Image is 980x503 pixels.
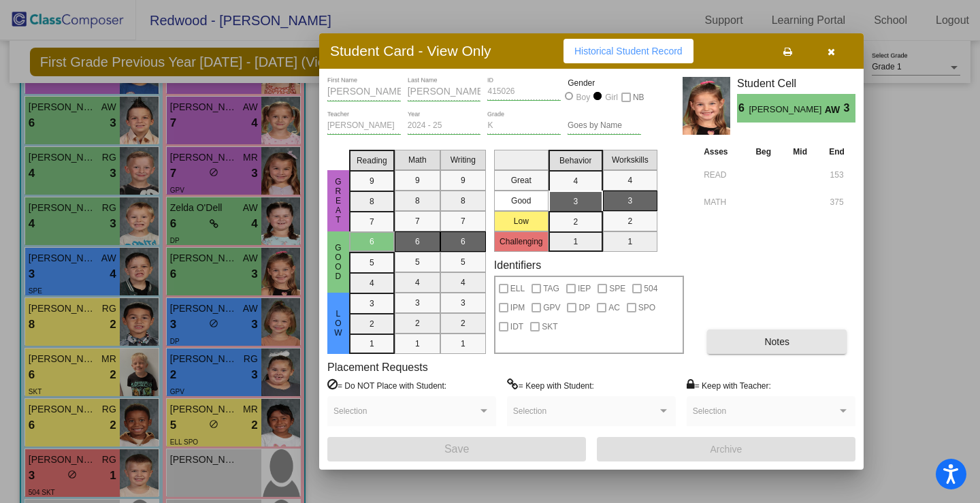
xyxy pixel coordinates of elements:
label: = Keep with Student: [507,378,594,392]
label: Identifiers [494,259,541,272]
label: Placement Requests [327,361,428,374]
span: AW [825,103,844,117]
th: Mid [782,144,818,159]
input: goes by name [568,121,641,131]
button: Save [327,437,586,461]
span: IDT [510,319,523,335]
span: Save [444,443,469,455]
input: Enter ID [487,87,561,97]
span: TAG [543,280,559,297]
span: SKT [542,319,557,335]
input: year [408,121,481,131]
button: Notes [707,329,847,354]
span: Great [332,177,344,225]
h3: Student Card - View Only [330,42,491,59]
span: Notes [764,336,789,347]
input: assessment [704,192,741,212]
div: Girl [604,91,618,103]
h3: Student Cell [737,77,855,90]
span: AC [608,299,620,316]
th: Asses [700,144,745,159]
span: Low [332,309,344,338]
input: teacher [327,121,401,131]
span: NB [633,89,644,106]
span: SPE [609,280,625,297]
span: IEP [578,280,591,297]
input: grade [487,121,561,131]
span: DP [578,299,590,316]
th: Beg [745,144,782,159]
label: = Keep with Teacher: [687,378,771,392]
span: 6 [737,100,749,116]
th: End [818,144,855,159]
span: IPM [510,299,525,316]
span: 504 [644,280,657,297]
span: Archive [710,444,742,455]
span: SPO [638,299,655,316]
span: 3 [844,100,855,116]
button: Historical Student Record [563,39,693,63]
span: Good [332,243,344,281]
span: [PERSON_NAME] [749,103,824,117]
label: = Do NOT Place with Student: [327,378,446,392]
input: assessment [704,165,741,185]
mat-label: Gender [568,77,641,89]
span: Historical Student Record [574,46,683,56]
div: Boy [576,91,591,103]
span: ELL [510,280,525,297]
button: Archive [597,437,855,461]
span: GPV [543,299,560,316]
